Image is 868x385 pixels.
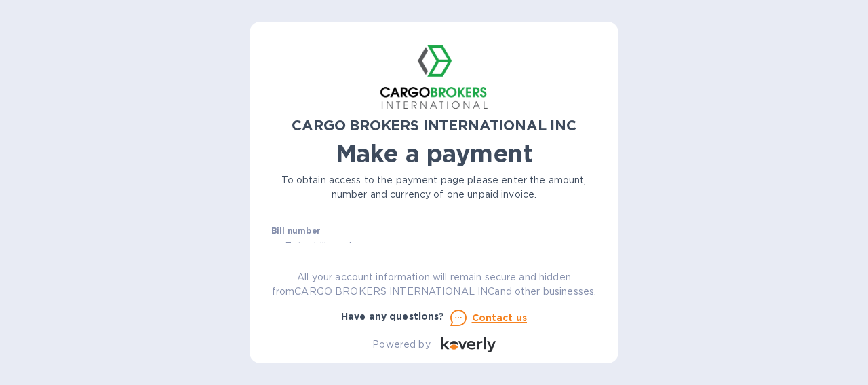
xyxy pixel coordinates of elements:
[341,311,445,322] b: Have any questions?
[282,237,597,257] input: Enter bill number
[372,337,430,352] p: Powered by
[271,227,320,236] label: Bill number
[271,240,282,254] p: №
[271,139,597,168] h1: Make a payment
[292,117,576,134] b: CARGO BROKERS INTERNATIONAL INC
[271,270,597,299] p: All your account information will remain secure and hidden from CARGO BROKERS INTERNATIONAL INC a...
[472,312,528,323] u: Contact us
[271,173,597,202] p: To obtain access to the payment page please enter the amount, number and currency of one unpaid i...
